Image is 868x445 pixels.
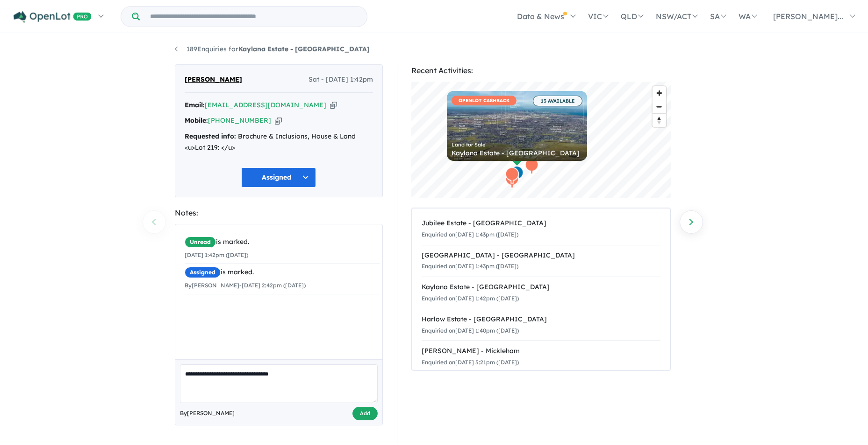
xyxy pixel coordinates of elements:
div: Recent Activities: [411,64,671,77]
div: Map marker [509,166,524,183]
button: Reset bearing to north [653,113,666,127]
div: Jubilee Estate - [GEOGRAPHIC_DATA] [422,218,660,229]
a: Harlow Estate - [GEOGRAPHIC_DATA]Enquiried on[DATE] 1:40pm ([DATE]) [422,309,660,341]
div: Map marker [524,158,538,175]
a: 189Enquiries forKaylana Estate - [GEOGRAPHIC_DATA] [175,45,370,53]
img: Openlot PRO Logo White [14,11,92,23]
canvas: Map [411,82,671,198]
div: Land for Sale [452,142,582,147]
a: Jubilee Estate - [GEOGRAPHIC_DATA]Enquiried on[DATE] 1:43pm ([DATE]) [422,213,660,245]
small: Enquiried on [DATE] 5:21pm ([DATE]) [422,359,519,366]
div: Kaylana Estate - [GEOGRAPHIC_DATA] [422,282,660,293]
small: By [PERSON_NAME] - [DATE] 2:42pm ([DATE]) [185,282,306,289]
strong: Email: [185,101,205,109]
small: [DATE] 1:42pm ([DATE]) [185,251,248,258]
strong: Mobile: [185,116,208,125]
div: Harlow Estate - [GEOGRAPHIC_DATA] [422,314,660,325]
span: [PERSON_NAME] [185,74,242,85]
span: By [PERSON_NAME] [180,409,235,418]
a: [GEOGRAPHIC_DATA] - [GEOGRAPHIC_DATA]Enquiried on[DATE] 1:43pm ([DATE]) [422,245,660,278]
small: Enquiried on [DATE] 1:43pm ([DATE]) [422,263,518,270]
span: Unread [185,236,216,248]
a: [EMAIL_ADDRESS][DOMAIN_NAME] [205,101,326,109]
a: [PHONE_NUMBER] [208,116,271,125]
nav: breadcrumb [175,44,694,55]
div: is marked. [185,267,380,278]
span: [PERSON_NAME]... [773,12,843,21]
span: OPENLOT CASHBACK [452,96,516,105]
strong: Kaylana Estate - [GEOGRAPHIC_DATA] [238,45,370,53]
button: Copy [275,116,282,125]
div: is marked. [185,236,380,248]
div: Notes: [175,207,383,219]
div: Map marker [505,167,519,184]
button: Zoom in [653,86,666,100]
button: Copy [330,100,337,110]
span: 13 AVAILABLE [533,96,582,106]
a: OPENLOT CASHBACK 13 AVAILABLE Land for Sale Kaylana Estate - [GEOGRAPHIC_DATA] [447,91,587,161]
span: Sat - [DATE] 1:42pm [308,74,373,85]
div: Brochure & Inclusions, House & Land <u>Lot 219: </u> [185,131,373,153]
button: Assigned [241,167,316,188]
small: Enquiried on [DATE] 1:40pm ([DATE]) [422,327,519,334]
a: [PERSON_NAME] - MicklehamEnquiried on[DATE] 5:21pm ([DATE]) [422,341,660,373]
a: Kaylana Estate - [GEOGRAPHIC_DATA]Enquiried on[DATE] 1:42pm ([DATE]) [422,277,660,309]
div: Kaylana Estate - [GEOGRAPHIC_DATA] [452,150,582,156]
small: Enquiried on [DATE] 1:43pm ([DATE]) [422,231,518,238]
div: [PERSON_NAME] - Mickleham [422,346,660,357]
strong: Requested info: [185,132,236,140]
small: Enquiried on [DATE] 1:42pm ([DATE]) [422,295,519,302]
div: [GEOGRAPHIC_DATA] - [GEOGRAPHIC_DATA] [422,250,660,261]
button: Zoom out [653,100,666,113]
input: Try estate name, suburb, builder or developer [142,7,365,27]
button: Add [352,407,378,420]
span: Assigned [185,267,221,278]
